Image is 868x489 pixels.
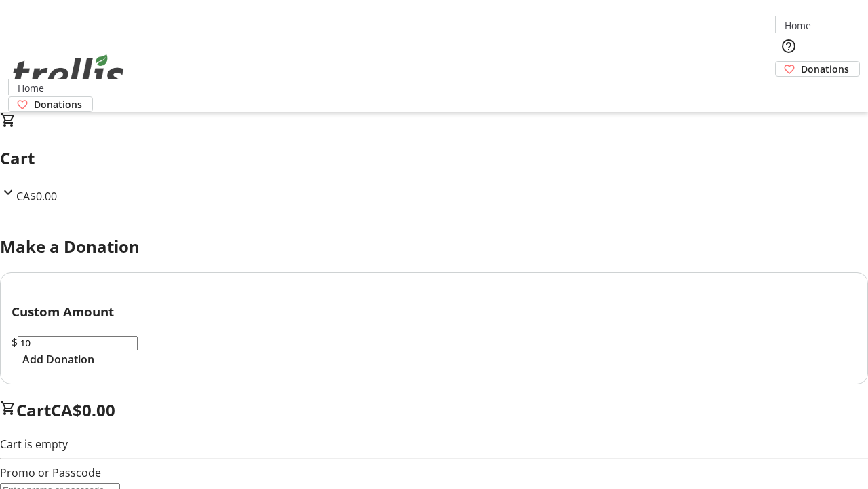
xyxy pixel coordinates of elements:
span: Donations [34,97,82,111]
span: Home [785,18,811,33]
span: CA$0.00 [16,189,57,204]
img: Orient E2E Organization lhBmHSUuno's Logo [8,39,129,107]
button: Cart [775,77,802,104]
span: CA$0.00 [51,399,115,421]
h3: Custom Amount [12,302,856,321]
span: $ [12,335,18,350]
a: Donations [8,96,93,112]
a: Home [776,18,819,33]
a: Home [9,81,52,95]
a: Donations [775,61,860,77]
input: Donation Amount [18,336,138,350]
span: Home [18,81,44,95]
span: Add Donation [22,351,94,367]
span: Donations [801,62,849,76]
button: Add Donation [12,351,105,367]
button: Help [775,33,802,60]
